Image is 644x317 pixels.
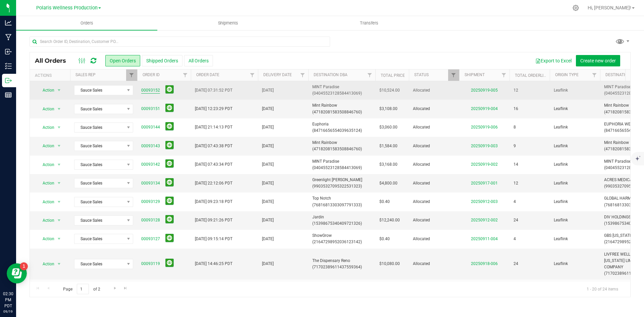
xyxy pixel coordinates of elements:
[141,124,160,130] a: 00093144
[514,199,516,205] span: 4
[471,125,498,129] a: 20250919-006
[141,236,160,242] a: 00093127
[299,16,440,30] a: Transfers
[157,16,299,30] a: Shipments
[141,180,160,187] a: 00093134
[580,58,616,63] span: Create new order
[471,106,498,111] a: 20250919-004
[379,106,397,112] span: $3,108.00
[55,104,63,114] span: select
[379,124,397,130] span: $3,060.00
[74,123,124,132] span: Sauce Sales
[471,218,498,222] a: 20250912-002
[314,72,347,77] a: Destination DBA
[3,309,13,314] p: 09/19
[5,19,12,26] inline-svg: Analytics
[465,72,485,77] a: Shipment
[55,259,63,269] span: select
[71,20,102,26] span: Orders
[55,216,63,225] span: select
[413,236,455,242] span: Allocated
[554,87,596,94] span: Leaflink
[379,199,390,205] span: $0.40
[74,197,124,207] span: Sauce Sales
[5,63,12,69] inline-svg: Inventory
[74,178,124,188] span: Sauce Sales
[413,180,455,187] span: Allocated
[141,87,160,94] a: 00093152
[605,72,631,77] a: Destination
[379,87,400,94] span: $10,524.00
[195,217,232,223] span: [DATE] 09:21:26 PDT
[55,234,63,244] span: select
[312,177,371,190] span: Greenlight [PERSON_NAME] (99035327095322531323)
[413,124,455,130] span: Allocated
[180,69,191,81] a: Filter
[514,106,518,112] span: 16
[448,69,459,81] a: Filter
[413,161,455,168] span: Allocated
[297,69,308,81] a: Filter
[554,106,596,112] span: Leaflink
[37,178,55,188] span: Action
[74,216,124,225] span: Sauce Sales
[588,5,631,10] span: Hi, [PERSON_NAME]!
[471,236,498,241] a: 20250911-004
[55,178,63,188] span: select
[37,197,55,207] span: Action
[262,180,274,187] span: [DATE]
[312,195,371,208] span: Top Notch (76816813303097791333)
[312,214,371,227] span: Jardin (15398675340409721326)
[195,180,232,187] span: [DATE] 22:12:06 PDT
[37,160,55,169] span: Action
[514,161,518,168] span: 14
[105,55,140,66] button: Open Orders
[554,143,596,149] span: Leaflink
[262,199,274,205] span: [DATE]
[5,77,12,84] inline-svg: Outbound
[30,37,330,47] input: Search Order ID, Destination, Customer PO...
[413,217,455,223] span: Allocated
[554,261,596,267] span: Leaflink
[262,87,274,94] span: [DATE]
[195,87,232,94] span: [DATE] 07:31:52 PDT
[554,199,596,205] span: Leaflink
[514,236,516,242] span: 4
[209,20,247,26] span: Shipments
[75,72,96,77] a: Sales Rep
[514,87,518,94] span: 12
[514,143,516,149] span: 9
[55,197,63,207] span: select
[581,284,624,294] span: 1 - 20 of 24 items
[141,199,160,205] a: 00093129
[312,121,371,134] span: Euphoria (84716656554039635124)
[312,258,371,270] span: The Dispensary Reno (71702389611437559364)
[471,199,498,204] a: 20250912-003
[55,160,63,169] span: select
[195,143,232,149] span: [DATE] 07:43:38 PDT
[262,161,274,168] span: [DATE]
[413,261,455,267] span: Allocated
[572,5,580,11] div: Manage settings
[55,86,63,95] span: select
[413,143,455,149] span: Allocated
[262,261,274,267] span: [DATE]
[20,262,28,270] iframe: Resource center unread badge
[184,55,213,66] button: All Orders
[514,180,518,187] span: 12
[364,69,375,81] a: Filter
[37,259,55,269] span: Action
[589,69,600,81] a: Filter
[262,143,274,149] span: [DATE]
[471,144,498,148] a: 20250919-003
[312,84,371,97] span: MINT Paradise (04045523128584413069)
[55,123,63,132] span: select
[74,160,124,169] span: Sauce Sales
[57,284,106,294] span: Page of 2
[37,216,55,225] span: Action
[531,55,576,66] button: Export to Excel
[576,55,620,66] button: Create new order
[554,180,596,187] span: Leaflink
[195,261,232,267] span: [DATE] 14:46:25 PDT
